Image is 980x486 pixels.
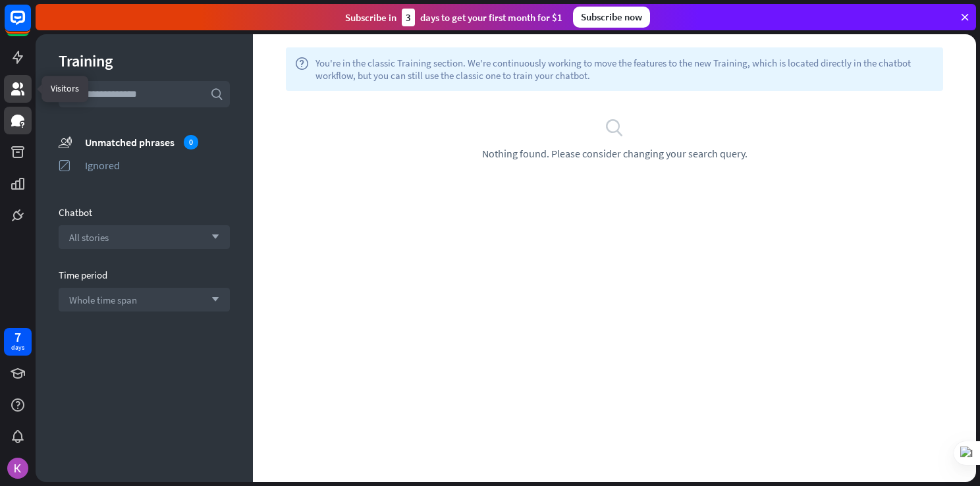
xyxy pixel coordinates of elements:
span: You're in the classic Training section. We're continuously working to move the features to the ne... [315,57,934,82]
div: Time period [59,269,230,281]
div: Ignored [85,159,230,172]
i: search [210,88,223,101]
button: Open LiveChat chat widget [11,5,50,45]
span: Whole time span [69,294,137,306]
div: days [11,343,24,352]
i: search [605,117,624,137]
div: Unmatched phrases [85,135,230,149]
div: Chatbot [59,206,230,219]
div: 0 [184,135,198,149]
a: 7 days [4,328,32,356]
span: All stories [69,231,109,244]
i: arrow_down [205,233,219,241]
div: 7 [14,331,21,343]
i: ignored [59,159,72,172]
div: Subscribe in days to get your first month for $1 [345,9,562,26]
span: Nothing found. Please consider changing your search query. [482,147,748,160]
i: unmatched_phrases [59,135,72,149]
div: Subscribe now [573,7,650,28]
i: arrow_down [205,296,219,304]
i: help [295,57,309,82]
div: 3 [402,9,415,26]
div: Training [59,51,230,71]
